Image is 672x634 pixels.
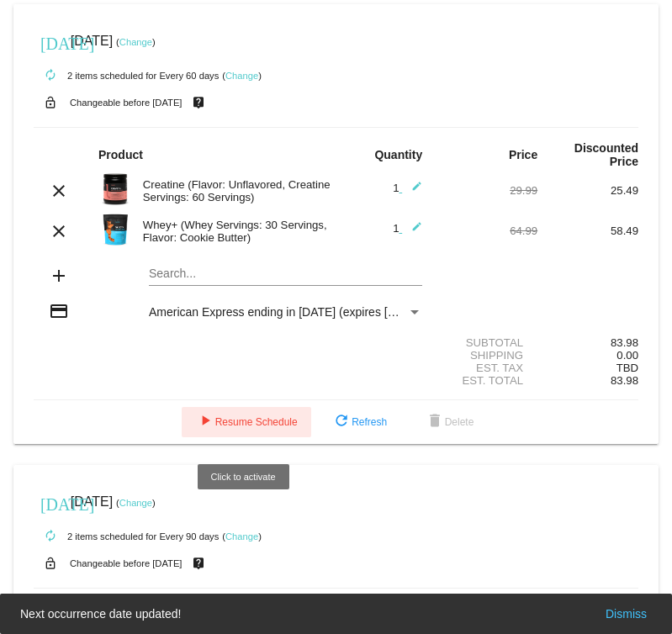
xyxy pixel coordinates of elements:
[225,71,258,81] a: Change
[40,32,61,52] mat-icon: [DATE]
[98,148,143,161] strong: Product
[616,362,638,374] span: TBD
[437,349,537,362] div: Shipping
[437,362,537,374] div: Est. Tax
[188,92,209,114] mat-icon: live_help
[182,407,311,437] button: Resume Schedule
[393,222,422,235] span: 1
[411,407,488,437] button: Delete
[225,531,258,542] a: Change
[318,407,400,437] button: Refresh
[195,416,298,428] span: Resume Schedule
[425,416,474,428] span: Delete
[509,148,537,161] strong: Price
[49,266,69,286] mat-icon: add
[437,184,537,197] div: 29.99
[437,374,537,387] div: Est. Total
[116,498,156,508] small: ( )
[437,225,537,237] div: 64.99
[402,181,422,201] mat-icon: edit
[49,181,69,201] mat-icon: clear
[616,349,638,362] span: 0.00
[374,148,422,161] strong: Quantity
[331,416,387,428] span: Refresh
[98,213,132,246] img: Image-1-Carousel-Whey-2lb-Cookie-Butter-1000x1000-2.png
[40,526,61,547] mat-icon: autorenew
[40,493,61,513] mat-icon: [DATE]
[40,92,61,114] mat-icon: lock_open
[149,267,422,281] input: Search...
[222,531,262,542] small: ( )
[402,221,422,241] mat-icon: edit
[135,219,336,244] div: Whey+ (Whey Servings: 30 Servings, Flavor: Cookie Butter)
[537,225,638,237] div: 58.49
[188,552,209,574] mat-icon: live_help
[393,182,422,194] span: 1
[611,374,638,387] span: 83.98
[195,412,215,432] mat-icon: play_arrow
[537,184,638,197] div: 25.49
[222,71,262,81] small: ( )
[149,305,515,319] span: American Express ending in [DATE] (expires [CREDIT_CARD_DATA])
[425,412,445,432] mat-icon: delete
[40,66,61,86] mat-icon: autorenew
[70,98,183,108] small: Changeable before [DATE]
[34,71,219,81] small: 2 items scheduled for Every 60 days
[437,336,537,349] div: Subtotal
[537,336,638,349] div: 83.98
[135,178,336,203] div: Creatine (Flavor: Unflavored, Creatine Servings: 60 Servings)
[331,412,352,432] mat-icon: refresh
[70,558,183,568] small: Changeable before [DATE]
[119,37,152,47] a: Change
[49,221,69,241] mat-icon: clear
[98,172,132,206] img: Image-1-Carousel-Creatine-60S-1000x1000-Transp.png
[574,141,638,168] strong: Discounted Price
[149,305,422,319] mat-select: Payment Method
[119,498,152,508] a: Change
[40,552,61,574] mat-icon: lock_open
[34,531,219,542] small: 2 items scheduled for Every 90 days
[20,605,652,622] simple-snack-bar: Next occurrence date updated!
[601,605,652,622] button: Dismiss
[49,301,69,321] mat-icon: credit_card
[116,37,156,47] small: ( )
